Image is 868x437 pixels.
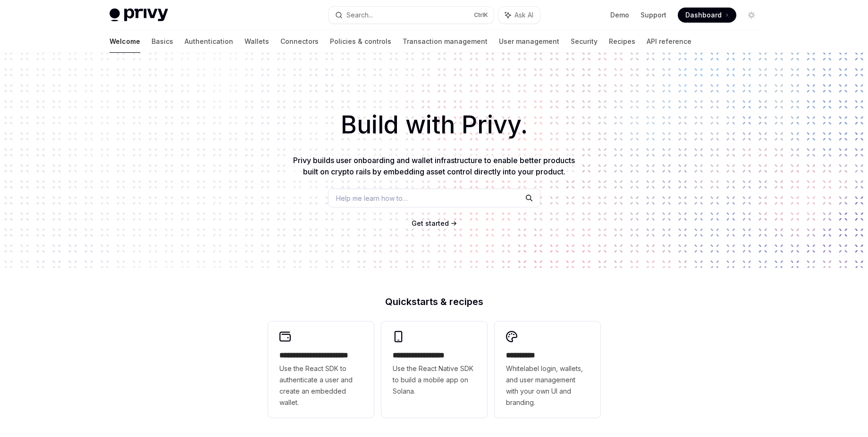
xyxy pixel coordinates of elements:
a: Transaction management [403,30,488,53]
a: Connectors [280,30,319,53]
a: Wallets [244,30,269,53]
a: User management [499,30,559,53]
a: Support [640,10,666,20]
a: Recipes [609,30,635,53]
button: Search...CtrlK [329,7,494,24]
span: Use the React Native SDK to build a mobile app on Solana. [393,363,476,397]
a: Policies & controls [330,30,391,53]
a: **** *****Whitelabel login, wallets, and user management with your own UI and branding. [495,322,600,418]
a: **** **** **** ***Use the React Native SDK to build a mobile app on Solana. [381,322,487,418]
span: Help me learn how to… [336,193,408,203]
div: Search... [346,9,373,21]
a: Authentication [185,30,233,53]
h2: Quickstarts & recipes [268,297,600,306]
a: Security [571,30,598,53]
span: Get started [412,219,449,227]
button: Toggle dark mode [744,8,759,23]
a: Dashboard [678,8,736,23]
h1: Build with Privy. [15,107,853,143]
span: Use the React SDK to authenticate a user and create an embedded wallet. [279,363,362,408]
img: light logo [110,8,168,22]
span: Ask AI [514,10,533,20]
a: Get started [412,219,449,228]
a: Demo [610,10,629,20]
button: Ask AI [498,7,540,24]
a: Basics [152,30,173,53]
a: API reference [647,30,691,53]
span: Whitelabel login, wallets, and user management with your own UI and branding. [506,363,589,408]
a: Welcome [110,30,140,53]
span: Ctrl K [474,11,488,19]
span: Dashboard [685,10,722,20]
span: Privy builds user onboarding and wallet infrastructure to enable better products built on crypto ... [293,156,575,176]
